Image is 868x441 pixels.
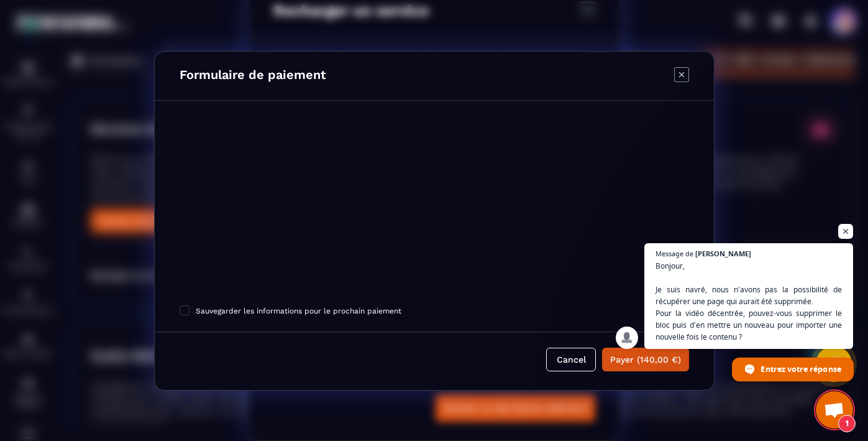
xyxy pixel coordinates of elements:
button: Payer (140,00 €) [602,347,689,371]
span: Bonjour, Je suis navré, nous n'avons pas la possibilité de récupérer une page qui aurait été supp... [656,260,842,343]
h4: Formulaire de paiement [180,67,326,85]
span: [PERSON_NAME] [695,250,751,257]
div: Ouvrir le chat [816,391,853,429]
iframe: Cadre de saisie sécurisé pour le paiement [177,132,692,299]
span: Message de [656,250,693,257]
button: Cancel [546,347,596,371]
span: 1 [838,415,856,432]
span: Sauvegarder les informations pour le prochain paiement [196,306,401,315]
span: Entrez votre réponse [761,358,841,379]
